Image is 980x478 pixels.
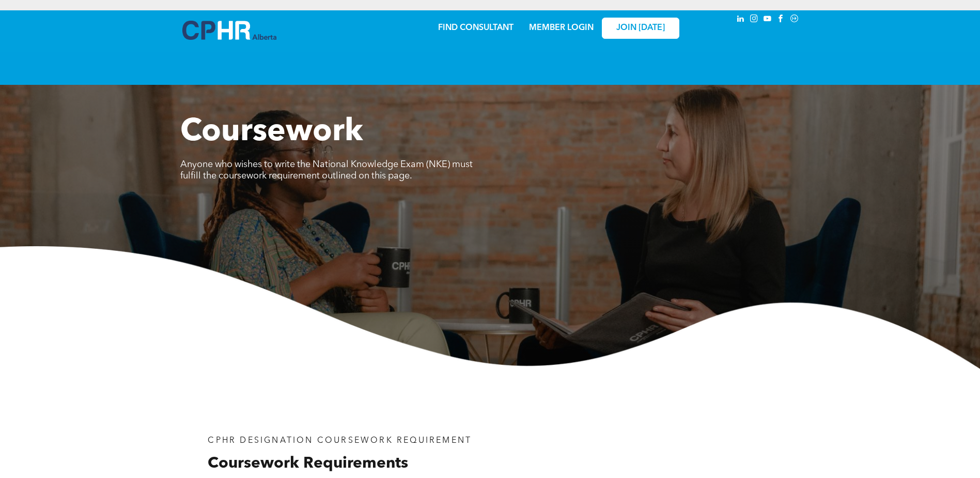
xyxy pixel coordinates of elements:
a: FIND CONSULTANT [438,24,514,32]
a: instagram [749,13,760,27]
a: JOIN [DATE] [602,18,679,39]
a: facebook [775,13,787,27]
img: A blue and white logo for cp alberta [182,21,276,40]
a: Social network [789,13,800,27]
a: MEMBER LOGIN [529,24,594,32]
span: Coursework Requirements [208,456,408,471]
span: Coursework [180,117,363,148]
a: youtube [762,13,773,27]
span: Anyone who wishes to write the National Knowledge Exam (NKE) must fulfill the coursework requirem... [180,160,473,181]
span: CPHR DESIGNATION COURSEWORK REQUIREMENT [208,437,472,445]
span: JOIN [DATE] [616,23,665,33]
a: linkedin [735,13,746,27]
